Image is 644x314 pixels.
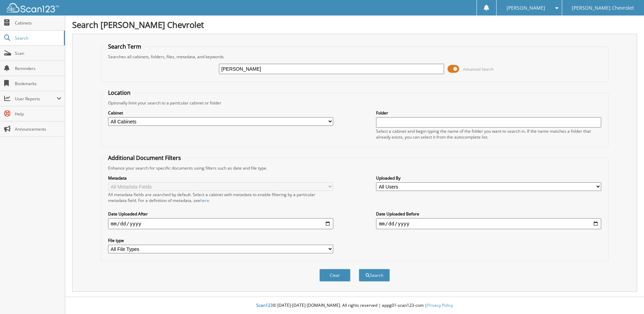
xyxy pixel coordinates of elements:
label: Metadata [108,175,333,181]
span: Help [15,111,61,117]
h1: Search [PERSON_NAME] Chevrolet [72,19,637,30]
div: Enhance your search for specific documents using filters such as date and file type. [105,165,605,171]
label: Cabinet [108,110,333,116]
input: start [108,218,333,229]
label: Folder [376,110,601,116]
label: Date Uploaded Before [376,211,601,217]
legend: Search Term [105,43,145,50]
legend: Location [105,89,134,97]
span: Cabinets [15,20,61,26]
iframe: Chat Widget [609,281,644,314]
span: Search [15,35,60,41]
div: Optionally limit your search to a particular cabinet or folder [105,100,605,106]
label: Uploaded By [376,175,601,181]
span: Advanced Search [463,67,494,72]
div: Searches all cabinets, folders, files, metadata, and keywords [105,54,605,60]
span: Bookmarks [15,81,61,87]
legend: Additional Document Filters [105,154,184,162]
label: Date Uploaded After [108,211,333,217]
span: [PERSON_NAME] [507,6,545,10]
img: scan123-logo-white.svg [7,3,59,12]
span: Announcements [15,126,61,132]
span: [PERSON_NAME] Chevrolet [572,6,634,10]
input: end [376,218,601,229]
a: here [200,197,209,203]
div: © [DATE]-[DATE] [DOMAIN_NAME]. All rights reserved | appg01-scan123-com | [65,297,644,314]
div: Select a cabinet and begin typing the name of the folder you want to search in. If the name match... [376,128,601,140]
span: Reminders [15,65,61,71]
label: File type [108,237,333,243]
span: Scan123 [256,302,273,308]
button: Clear [319,269,350,282]
a: Privacy Policy [427,302,453,308]
span: Scan [15,50,61,56]
span: User Reports [15,96,57,102]
div: All metadata fields are searched by default. Select a cabinet with metadata to enable filtering b... [108,192,333,203]
button: Search [359,269,390,282]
